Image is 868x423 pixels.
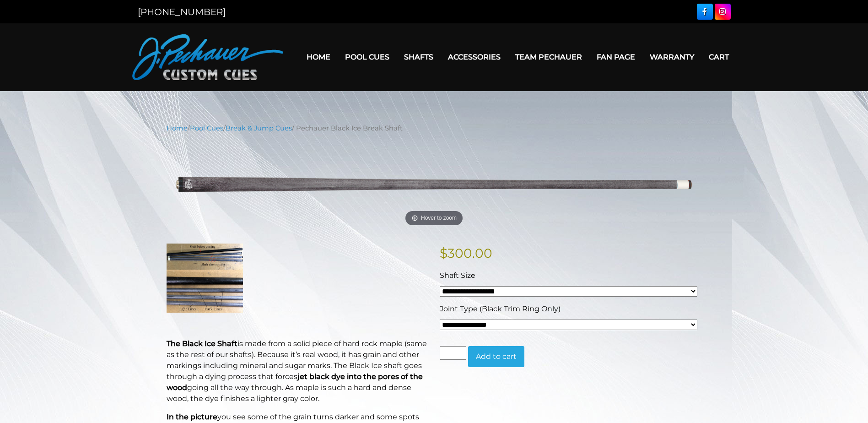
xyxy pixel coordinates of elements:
strong: The Black Ice Shaft [167,339,237,348]
a: Pool Cues [190,124,223,132]
button: Add to cart [468,346,524,367]
img: Pechauer Custom Cues [132,34,283,80]
span: Shaft Size [440,271,475,280]
a: Cart [701,45,736,69]
a: Break & Jump Cues [226,124,292,132]
strong: In the picture [167,412,217,421]
img: pechauer-black-ice-break-shaft-lightened.png [167,140,702,229]
nav: Breadcrumb [167,123,702,133]
a: Warranty [642,45,701,69]
p: is made from a solid piece of hard rock maple (same as the rest of our shafts). Because it’s real... [167,338,429,404]
a: Home [167,124,188,132]
span: $ [440,245,447,261]
a: Accessories [441,45,508,69]
b: jet black dye into the pores of the wood [167,372,423,392]
a: Home [299,45,338,69]
bdi: 300.00 [440,245,492,261]
span: Joint Type (Black Trim Ring Only) [440,304,561,313]
a: [PHONE_NUMBER] [138,6,226,17]
input: Product quantity [440,346,466,360]
a: Team Pechauer [508,45,589,69]
a: Fan Page [589,45,642,69]
a: Pool Cues [338,45,397,69]
a: Shafts [397,45,441,69]
a: Hover to zoom [167,140,702,229]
